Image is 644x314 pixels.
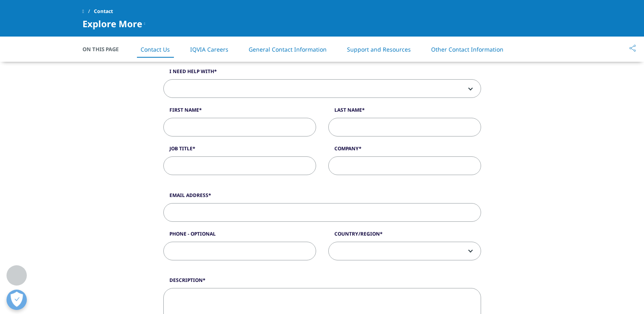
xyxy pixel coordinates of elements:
button: Open Preferences [7,290,27,310]
span: Contact [94,4,113,19]
label: Company [328,145,481,156]
a: Other Contact Information [431,45,503,53]
label: Country/Region [328,230,481,242]
a: Support and Resources [347,45,411,53]
span: On This Page [82,45,127,53]
span: Explore More [82,19,142,28]
a: Contact Us [141,45,170,53]
label: Job Title [163,145,316,156]
a: IQVIA Careers [190,45,228,53]
label: I need help with [163,68,481,79]
label: Description [163,277,481,288]
label: Phone - Optional [163,230,316,242]
label: Last Name [328,106,481,118]
a: General Contact Information [249,45,327,53]
label: First Name [163,106,316,118]
label: Email Address [163,192,481,203]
